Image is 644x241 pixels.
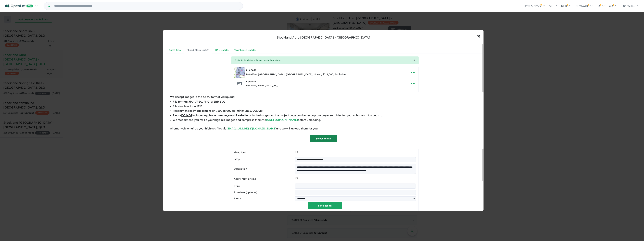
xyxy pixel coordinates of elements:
[623,4,635,8] span: tiarne.b...
[226,127,276,130] a: [EMAIL_ADDRESS][DOMAIN_NAME]
[170,95,477,99] div: We accept images in the below format via upload:
[173,109,477,113] li: Recommended image dimension 1200px*800px (minimum 300*200px)
[237,114,252,117] b: website url
[310,135,337,142] button: Select image
[170,126,477,131] div: Alternatively email us your high-res files via and we will upload them for you.
[266,118,298,122] a: [URL][DOMAIN_NAME]
[207,114,227,117] b: phone number
[173,99,477,104] li: File format: JPG, JPEG, PNG, WEBP, SVG
[181,114,192,117] u: DO NOT
[173,118,477,122] li: We recommend you resize your high-res images and compress them via before uploading.
[228,114,235,117] b: email
[173,113,477,118] li: Please include any , & in the images, so the project page can better capture buyer enquiries for ...
[173,104,477,109] li: File size: less than 1MB
[5,4,33,8] img: Openlot PRO Logo White
[51,2,242,10] input: Try estate name, suburb, builder or developer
